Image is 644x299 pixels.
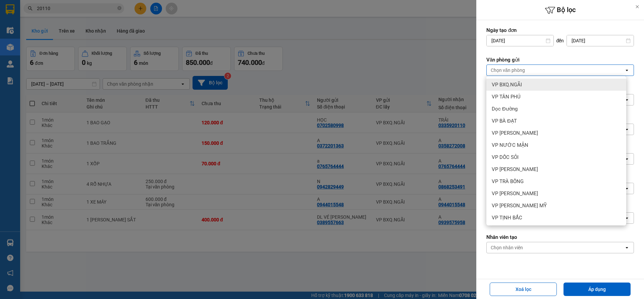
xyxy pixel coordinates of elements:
[492,93,521,100] span: VP TÂN PHÚ
[492,166,538,173] span: VP [PERSON_NAME]
[486,56,634,63] label: Văn phòng gửi
[80,40,136,53] li: CC
[492,81,522,88] span: VP BXQ.NGÃI
[492,130,538,136] span: VP [PERSON_NAME]
[486,27,634,34] label: Ngày tạo đơn
[492,190,538,197] span: VP [PERSON_NAME]
[492,142,528,148] span: VP NƯỚC MẶN
[492,178,524,185] span: VP TRÀ BỒNG
[492,202,547,209] span: VP [PERSON_NAME] MỸ
[476,5,644,15] h6: Bộ lọc
[624,215,630,221] svg: open
[624,68,630,73] svg: open
[492,105,518,112] span: Dọc Đường
[624,156,630,162] svg: open
[492,118,517,124] span: VP BÀ ĐẠT
[80,27,136,40] li: SL:
[2,46,58,59] li: Ng/nhận:
[624,186,630,191] svg: open
[567,35,634,46] input: Select a date.
[491,67,525,74] div: Chọn văn phòng
[80,2,136,15] li: VP Nhận:
[624,97,630,102] svg: open
[556,37,564,44] span: đến
[25,48,43,57] b: TRẢI
[80,15,136,28] li: Tên hàng:
[486,234,634,241] label: Nhân viên tạo
[20,35,69,44] b: VP BXQ.NGÃI
[490,283,557,296] button: Xoá lọc
[492,154,519,161] span: VP DỐC SỎI
[491,244,523,251] div: Chọn nhân viên
[486,76,626,225] ul: Menu
[487,35,553,46] input: Select a date.
[492,214,522,221] span: VP TỊNH BẮC
[624,245,630,250] svg: open
[2,3,53,32] b: Công ty TNHH MTV DV-VT [PERSON_NAME]
[2,34,58,46] li: VP Gửi:
[624,127,630,132] svg: open
[563,283,631,296] button: Áp dụng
